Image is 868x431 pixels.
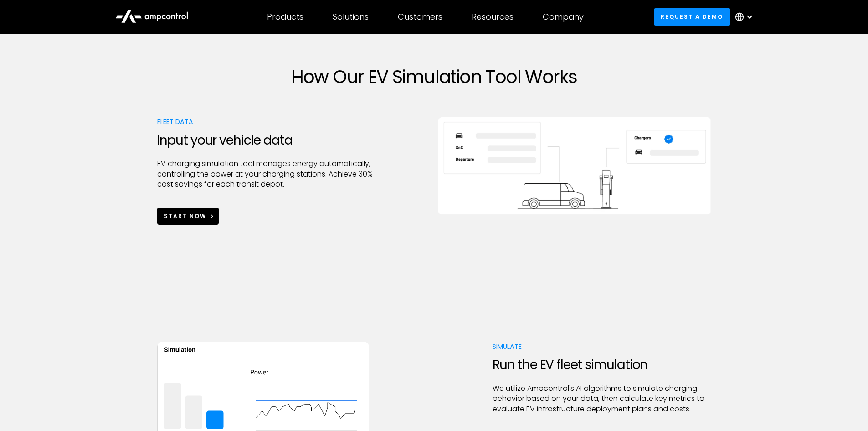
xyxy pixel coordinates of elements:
[493,357,711,373] h3: Run the EV fleet simulation
[654,8,730,25] a: Request a demo
[398,12,442,22] div: Customers
[157,208,219,224] a: Start Now
[438,117,711,215] img: Ampcontrol EV charging simulation tool manages energy
[333,12,369,22] div: Solutions
[543,12,584,22] div: Company
[267,12,303,22] div: Products
[157,159,376,189] p: EV charging simulation tool manages energy automatically, controlling the power at your charging ...
[493,342,711,352] div: Simulate
[164,212,206,220] div: Start Now
[157,66,711,88] h2: How Our EV Simulation Tool Works
[472,12,514,22] div: Resources
[157,117,376,127] div: Fleet Data
[493,384,711,414] p: We utilize Ampcontrol's AI algorithms to simulate charging behavior based on your data, then calc...
[157,133,376,148] h3: Input your vehicle data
